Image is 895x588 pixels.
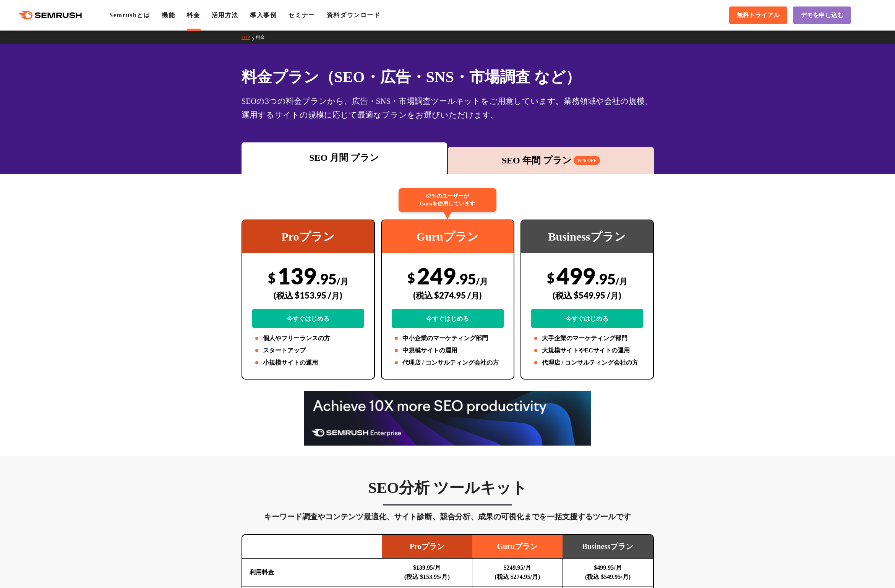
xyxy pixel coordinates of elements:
span: /月 [476,276,488,286]
h1: 料金プラン（SEO・広告・SNS・市場調査 など） [242,66,654,88]
a: 今すぐはじめる [531,309,643,328]
a: 活用方法 [212,12,238,18]
div: Guruプラン [382,220,514,253]
b: $139.95/月 (税込 $153.95/月) [404,564,450,580]
div: 499 [531,262,643,328]
li: 個人やフリーランスの方 [252,334,364,343]
td: Proプラン [382,535,472,559]
a: 無料トライアル [729,6,787,24]
span: /月 [616,276,627,286]
b: 利用料金 [250,569,274,575]
div: 249 [392,262,504,328]
li: 中規模サイトの運用 [392,346,504,355]
li: 小規模サイトの運用 [252,358,364,367]
span: .95 [316,270,337,288]
a: Semrushとは [109,12,150,18]
div: (税込 $274.95 /月) [392,282,504,309]
li: 代理店 / コンサルティング会社の方 [392,358,504,367]
div: SEOの3つの料金プランから、広告・SNS・市場調査ツールキットをご用意しています。業務領域や会社の規模、運用するサイトの規模に応じて最適なプランをお選びいただけます。 [242,94,654,122]
div: SEO 月間 プラン [245,151,444,165]
b: $249.95/月 (税込 $274.95/月) [495,564,540,580]
a: 料金 [256,35,271,40]
li: スタートアップ [252,346,364,355]
div: 139 [252,262,364,328]
span: $ [407,270,415,286]
div: SEO 年間 プラン [452,153,650,167]
div: Proプラン [242,220,374,253]
span: $ [268,270,276,286]
a: TOP [242,35,256,40]
li: 大手企業のマーケティング部門 [531,334,643,343]
span: .95 [595,270,616,288]
h3: SEO分析 ツールキット [242,478,654,498]
li: 代理店 / コンサルティング会社の方 [531,358,643,367]
td: Guruプラン [472,535,563,559]
a: 導入事例 [250,12,277,18]
li: 中小企業のマーケティング部門 [392,334,504,343]
div: (税込 $549.95 /月) [531,282,643,309]
td: Businessプラン [563,535,653,559]
a: 料金 [186,12,200,18]
span: /月 [337,276,349,286]
span: $ [547,270,555,286]
span: デモを申し込む [801,11,843,19]
span: 16% OFF [574,156,600,165]
div: 67%のユーザーが Guruを使用しています [399,188,496,212]
span: .95 [456,270,476,288]
a: セミナー [288,12,315,18]
a: 資料ダウンロード [327,12,381,18]
b: $499.95/月 (税込 $549.95/月) [585,564,631,580]
a: 機能 [162,12,175,18]
a: 今すぐはじめる [392,309,504,328]
div: キーワード調査やコンテンツ最適化、サイト診断、競合分析、成果の可視化までを一括支援するツールです [242,510,654,523]
a: 今すぐはじめる [252,309,364,328]
span: 無料トライアル [737,11,780,19]
div: Businessプラン [521,220,653,253]
li: 大規模サイトやECサイトの運用 [531,346,643,355]
div: (税込 $153.95 /月) [252,282,364,309]
a: デモを申し込む [793,6,851,24]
